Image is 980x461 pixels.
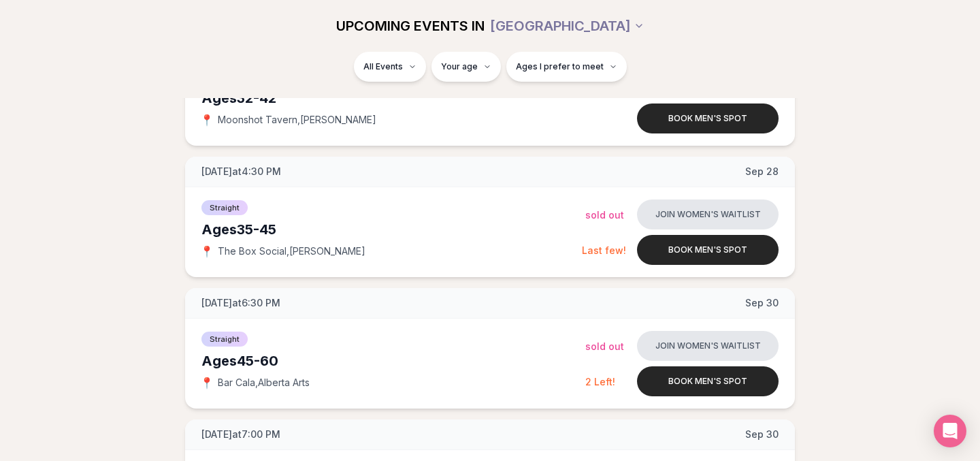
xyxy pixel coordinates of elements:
[218,244,365,258] span: The Box Social , [PERSON_NAME]
[637,200,779,229] button: Join women's waitlist
[490,11,644,41] button: [GEOGRAPHIC_DATA]
[336,16,485,35] span: UPCOMING EVENTS IN
[582,244,626,256] span: Last few!
[506,52,627,82] button: Ages I prefer to meet
[745,296,779,310] span: Sep 30
[516,61,604,72] span: Ages I prefer to meet
[637,235,779,265] button: Book men's spot
[441,61,478,72] span: Your age
[201,332,248,347] span: Straight
[363,61,403,72] span: All Events
[431,52,501,82] button: Your age
[354,52,426,82] button: All Events
[745,165,779,178] span: Sep 28
[637,104,779,133] button: Book men's spot
[637,366,779,396] button: Book men's spot
[637,331,779,361] button: Join women's waitlist
[201,165,281,178] span: [DATE] at 4:30 PM
[585,376,615,387] span: 2 Left!
[745,428,779,441] span: Sep 30
[201,428,280,441] span: [DATE] at 7:00 PM
[585,340,624,352] span: Sold Out
[218,376,310,390] span: Bar Cala , Alberta Arts
[201,351,585,370] div: Ages 45-60
[201,296,280,310] span: [DATE] at 6:30 PM
[934,415,966,447] div: Open Intercom Messenger
[201,220,582,239] div: Ages 35-45
[201,246,212,257] span: 📍
[218,113,376,127] span: Moonshot Tavern , [PERSON_NAME]
[201,377,212,388] span: 📍
[585,209,624,221] span: Sold Out
[201,200,248,215] span: Straight
[201,89,585,108] div: Ages 32-42
[201,114,212,125] span: 📍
